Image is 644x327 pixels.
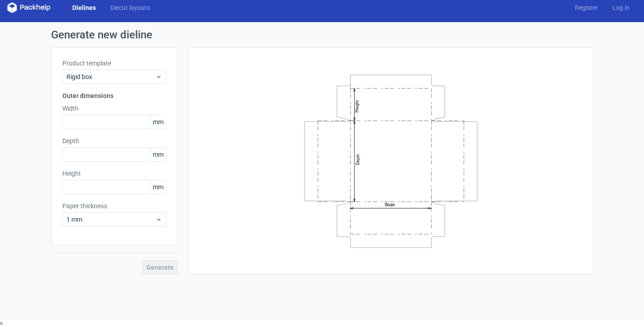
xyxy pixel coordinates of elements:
span: 1 mm [66,215,155,224]
text: Height [354,100,359,112]
span: mm [150,115,166,129]
text: Width [384,202,395,207]
text: Depth [355,154,360,164]
h1: Generate new dieline [51,29,593,40]
span: mm [150,180,166,194]
span: mm [150,148,166,161]
a: Diecut layouts [103,3,157,12]
a: Log in [605,3,637,12]
label: Height [62,169,166,178]
h3: Outer dimensions [62,91,166,100]
label: Paper thickness [62,201,166,210]
label: Product template [62,59,166,68]
a: Dielines [65,3,103,12]
label: Depth [62,136,166,145]
a: Register [568,3,605,12]
label: Width [62,104,166,113]
span: Rigid box [66,72,155,81]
